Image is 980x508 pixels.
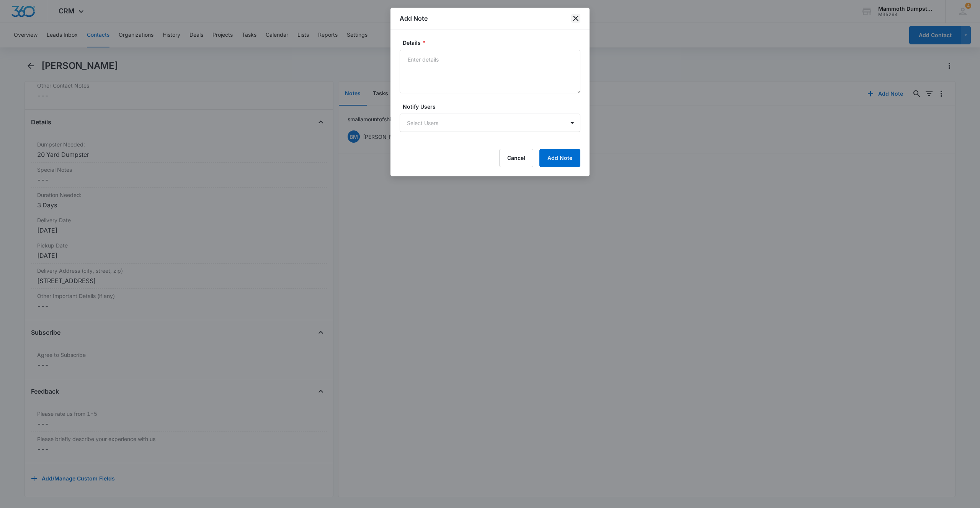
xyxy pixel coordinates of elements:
button: close [571,14,580,23]
button: Add Note [539,149,580,167]
h1: Add Note [400,14,428,23]
label: Notify Users [403,103,583,111]
button: Cancel [499,149,533,167]
label: Details [403,39,583,47]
